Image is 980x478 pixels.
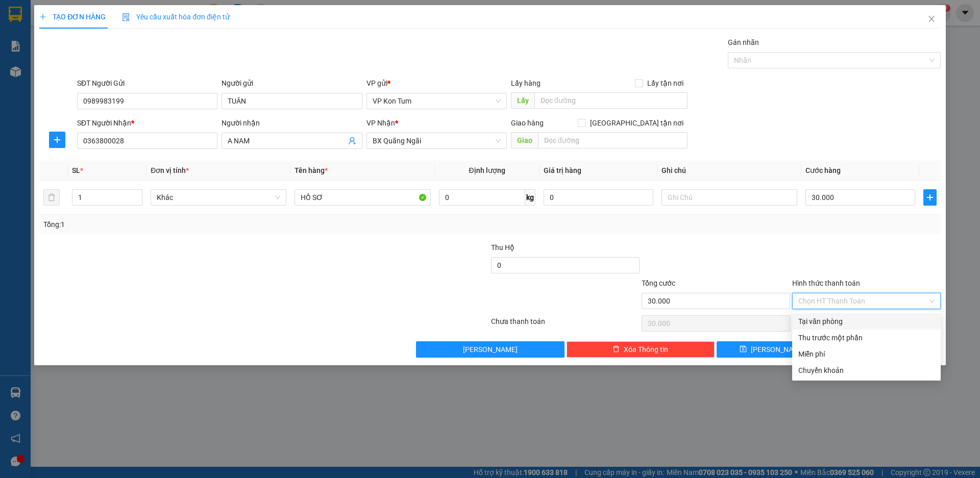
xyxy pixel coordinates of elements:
[463,344,518,355] span: [PERSON_NAME]
[643,78,688,89] span: Lấy tận nơi
[798,316,935,327] div: Tại văn phòng
[567,341,715,358] button: deleteXóa Thông tin
[544,166,581,174] span: Giá trị hàng
[77,78,217,89] div: SĐT Người Gửi
[661,189,797,206] input: Ghi Chú
[77,117,217,129] div: SĐT Người Nhận
[525,189,535,206] span: kg
[751,344,805,355] span: [PERSON_NAME]
[511,79,541,87] span: Lấy hàng
[740,345,747,354] span: save
[416,341,565,358] button: [PERSON_NAME]
[39,13,46,20] span: plus
[657,161,801,181] th: Ghi chú
[728,38,759,46] label: Gán nhãn
[612,345,620,354] span: delete
[798,348,935,360] div: Miễn phí
[222,117,362,129] div: Người nhận
[373,133,501,148] span: BX Quãng Ngãi
[157,190,280,205] span: Khác
[511,92,534,109] span: Lấy
[927,15,936,23] span: close
[122,13,230,21] span: Yêu cầu xuất hóa đơn điện tử
[366,78,507,89] div: VP gửi
[805,166,841,174] span: Cước hàng
[798,365,935,376] div: Chuyển khoản
[222,78,362,89] div: Người gửi
[469,166,505,174] span: Định lượng
[586,117,688,129] span: [GEOGRAPHIC_DATA] tận nơi
[923,189,937,206] button: plus
[792,279,860,287] label: Hình thức thanh toán
[538,132,688,148] input: Dọc đường
[43,189,60,206] button: delete
[295,189,430,206] input: VD: Bàn, Ghế
[624,344,668,355] span: Xóa Thông tin
[373,93,501,109] span: VP Kon Tum
[642,279,675,287] span: Tổng cước
[50,136,65,144] span: plus
[917,5,946,34] button: Close
[717,341,827,358] button: save[PERSON_NAME]
[544,189,653,206] input: 0
[122,13,130,21] img: icon
[72,166,80,174] span: SL
[295,166,328,174] span: Tên hàng
[511,119,544,127] span: Giao hàng
[348,137,356,145] span: user-add
[924,193,936,202] span: plus
[39,13,106,21] span: TẠO ĐƠN HÀNG
[798,332,935,343] div: Thu trước một phần
[490,316,641,334] div: Chưa thanh toán
[49,132,65,148] button: plus
[534,92,688,109] input: Dọc đường
[491,243,514,251] span: Thu Hộ
[511,132,538,148] span: Giao
[151,166,189,174] span: Đơn vị tính
[43,219,378,230] div: Tổng: 1
[366,119,395,127] span: VP Nhận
